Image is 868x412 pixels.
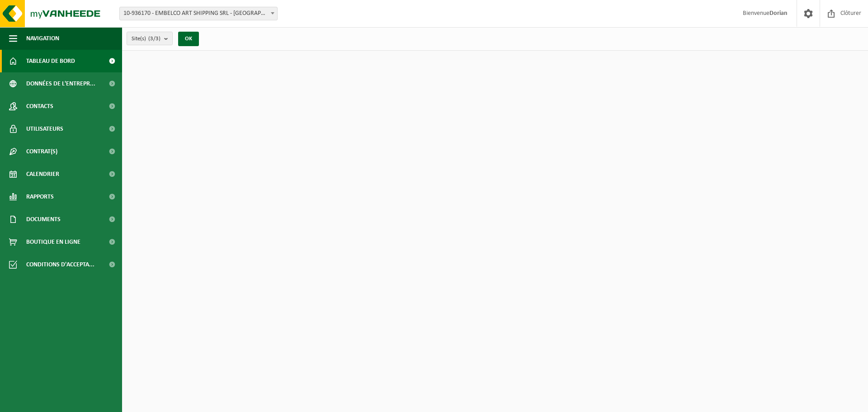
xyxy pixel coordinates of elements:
[132,32,160,46] span: Site(s)
[26,95,53,118] span: Contacts
[26,231,80,253] span: Boutique en ligne
[148,36,160,42] count: (3/3)
[178,32,199,46] button: OK
[120,7,277,20] span: 10-936170 - EMBELCO ART SHIPPING SRL - ETTERBEEK
[26,72,95,95] span: Données de l'entrepr...
[26,185,54,208] span: Rapports
[26,118,63,140] span: Utilisateurs
[127,32,173,45] button: Site(s)(3/3)
[26,27,59,50] span: Navigation
[26,163,59,185] span: Calendrier
[769,10,788,17] strong: Dorian
[26,50,75,72] span: Tableau de bord
[26,253,94,276] span: Conditions d'accepta...
[26,208,61,231] span: Documents
[119,7,278,20] span: 10-936170 - EMBELCO ART SHIPPING SRL - ETTERBEEK
[26,140,57,163] span: Contrat(s)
